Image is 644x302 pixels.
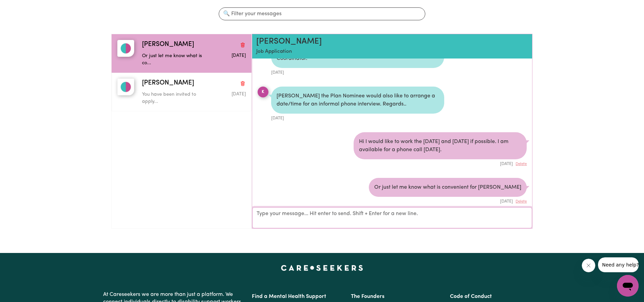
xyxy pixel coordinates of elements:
[256,37,483,47] h2: [PERSON_NAME]
[354,132,527,159] div: Hi I would like to work the [DATE] and [DATE] if possible. I am available for a phone call [DATE].
[516,199,527,205] button: Delete
[258,87,268,97] div: K
[232,92,246,96] span: Message sent on March 0, 2024
[232,53,246,58] span: Message sent on September 5, 2025
[617,275,639,297] iframe: Button to launch messaging window
[598,257,639,272] iframe: Message from company
[369,197,527,205] div: [DATE]
[351,294,384,299] a: The Founders
[112,34,251,73] button: Kim R[PERSON_NAME]Delete conversationOr just let me know what is co...Message sent on September 5...
[271,87,444,114] div: [PERSON_NAME] the Plan Nominee would also like to arrange a date/time for an informal phone inter...
[142,40,194,50] span: [PERSON_NAME]
[142,52,211,67] p: Or just let me know what is co...
[281,265,363,271] a: Careseekers home page
[117,40,134,57] img: Kim R
[582,259,595,272] iframe: Close message
[369,178,527,197] div: Or just let me know what is convenient for [PERSON_NAME]
[271,114,444,121] div: [DATE]
[117,78,134,95] img: Frank C
[142,91,211,106] p: You have been invited to apply...
[450,294,492,299] a: Code of Conduct
[516,161,527,167] button: Delete
[240,40,246,49] button: Delete conversation
[142,78,194,88] span: [PERSON_NAME]
[4,5,41,10] span: Need any help?
[219,7,425,20] input: 🔍 Filter your messages
[256,48,483,56] p: Job Application
[271,68,444,76] div: [DATE]
[240,79,246,88] button: Delete conversation
[112,73,251,111] button: Frank C[PERSON_NAME]Delete conversationYou have been invited to apply...Message sent on March 0, ...
[354,159,527,167] div: [DATE]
